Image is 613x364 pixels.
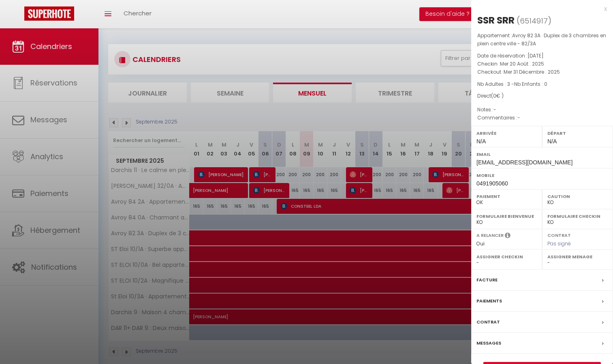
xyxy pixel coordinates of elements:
[493,92,496,99] span: 0
[471,4,607,14] div: x
[476,318,500,326] label: Contrat
[547,240,571,247] span: Pas signé
[477,114,607,122] p: Commentaires :
[477,52,607,60] p: Date de réservation :
[528,52,544,59] span: [DATE]
[476,297,502,305] label: Paiements
[476,212,537,220] label: Formulaire Bienvenue
[476,339,501,347] label: Messages
[476,171,608,179] label: Mobile
[493,106,496,113] span: -
[520,16,548,26] span: 6514917
[547,212,608,220] label: Formulaire Checkin
[477,32,607,48] p: Appartement :
[547,129,608,137] label: Départ
[500,60,544,67] span: Mer 20 Août . 2025
[547,253,608,261] label: Assigner Menage
[517,114,520,121] span: -
[477,68,607,76] p: Checkout :
[504,68,560,75] span: Mer 31 Décembre . 2025
[477,106,607,114] p: Notes :
[477,60,607,68] p: Checkin :
[514,81,547,87] span: Nb Enfants : 0
[6,3,31,28] button: Ouvrir le widget de chat LiveChat
[477,92,607,100] div: Direct
[477,81,547,87] span: Nb Adultes : 3 -
[476,129,537,137] label: Arrivée
[476,253,537,261] label: Assigner Checkin
[477,32,606,47] span: Avroy 82 3A · Duplex de 3 chambres en plein centre ville - 82/3A
[476,150,608,158] label: Email
[547,138,557,145] span: N/A
[517,15,551,26] span: ( )
[476,138,486,145] span: N/A
[476,192,537,200] label: Paiement
[476,232,504,239] label: A relancer
[547,232,571,237] label: Contrat
[476,276,498,284] label: Facture
[477,14,515,27] div: SSR SRR
[476,159,572,166] span: [EMAIL_ADDRESS][DOMAIN_NAME]
[476,180,508,187] span: 0491905060
[547,192,608,200] label: Caution
[505,232,510,241] i: Sélectionner OUI si vous souhaiter envoyer les séquences de messages post-checkout
[491,92,504,99] span: ( € )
